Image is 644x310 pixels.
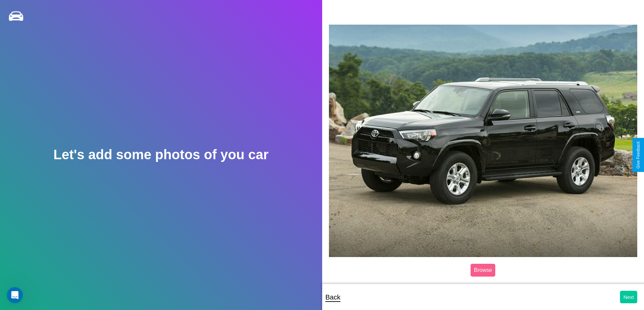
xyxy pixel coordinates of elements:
div: Give Feedback [636,141,641,169]
iframe: Intercom live chat [7,287,23,303]
label: Browse [471,264,495,277]
img: posted [329,25,638,257]
p: Back [326,291,340,303]
h2: Let's add some photos of you car [53,147,268,162]
button: Next [620,291,637,303]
